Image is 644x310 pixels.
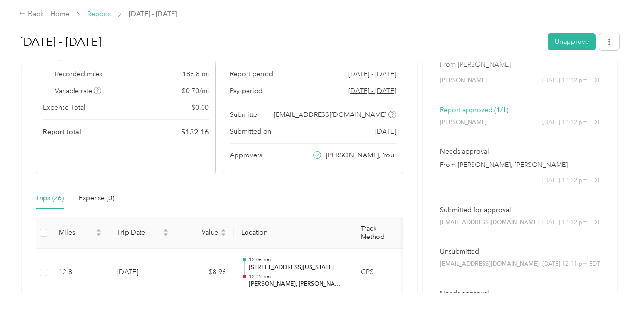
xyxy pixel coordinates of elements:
[440,146,600,156] p: Needs approval
[182,86,209,96] span: $ 0.70 / mi
[230,126,271,136] span: Submitted on
[348,86,396,96] span: Go to pay period
[220,227,226,233] span: caret-up
[249,280,345,289] p: [PERSON_NAME], [PERSON_NAME], NY 13069, [GEOGRAPHIC_DATA]
[230,110,259,120] span: Submitter
[440,118,487,127] span: [PERSON_NAME]
[230,86,263,96] span: Pay period
[249,273,345,280] p: 12:25 pm
[353,217,415,249] th: Track Method
[109,217,176,249] th: Trip Date
[440,160,600,170] p: From [PERSON_NAME], [PERSON_NAME]
[43,103,85,113] span: Expense Total
[96,227,102,233] span: caret-up
[55,69,102,79] span: Recorded miles
[249,263,345,272] p: [STREET_ADDRESS][US_STATE]
[542,218,600,227] span: [DATE] 12:12 pm EDT
[192,103,209,113] span: $ 0.00
[96,232,102,238] span: caret-down
[274,110,386,120] span: [EMAIL_ADDRESS][DOMAIN_NAME]
[353,249,415,297] td: GPS
[43,127,81,137] span: Report total
[176,249,234,297] td: $8.96
[542,176,600,185] span: [DATE] 12:12 pm EDT
[249,257,345,263] p: 12:06 pm
[230,150,262,160] span: Approvers
[163,232,169,238] span: caret-down
[440,247,600,257] p: Unsubmitted
[51,217,109,249] th: Miles
[348,69,396,79] span: [DATE] - [DATE]
[19,9,44,20] div: Back
[20,31,541,53] h1: Sep 15 - 28, 2025
[326,150,394,160] span: [PERSON_NAME], You
[36,193,64,204] div: Trips (26)
[220,232,226,238] span: caret-down
[234,217,353,249] th: Location
[55,86,102,96] span: Variable rate
[51,249,109,297] td: 12.8
[440,260,539,269] span: [EMAIL_ADDRESS][DOMAIN_NAME]
[548,33,596,50] button: Unapprove
[184,228,218,237] span: Value
[181,126,209,138] span: $ 132.16
[440,218,539,227] span: [EMAIL_ADDRESS][DOMAIN_NAME]
[230,69,273,79] span: Report period
[51,10,69,18] a: Home
[117,228,161,237] span: Trip Date
[542,118,600,127] span: [DATE] 12:12 pm EDT
[542,76,600,85] span: [DATE] 12:12 pm EDT
[129,9,177,19] span: [DATE] - [DATE]
[375,126,396,136] span: [DATE]
[59,228,94,237] span: Miles
[176,217,234,249] th: Value
[542,260,600,269] span: [DATE] 12:11 pm EDT
[590,257,644,310] iframe: Everlance-gr Chat Button Frame
[440,289,600,299] p: Needs approval
[79,193,114,204] div: Expense (0)
[87,10,111,18] a: Reports
[361,225,400,241] span: Track Method
[182,69,209,79] span: 188.8 mi
[440,105,600,115] p: Report approved (1/1)
[440,76,487,85] span: [PERSON_NAME]
[109,249,176,297] td: [DATE]
[163,227,169,233] span: caret-up
[402,232,408,238] span: caret-down
[440,205,600,215] p: Submitted for approval
[402,227,408,233] span: caret-up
